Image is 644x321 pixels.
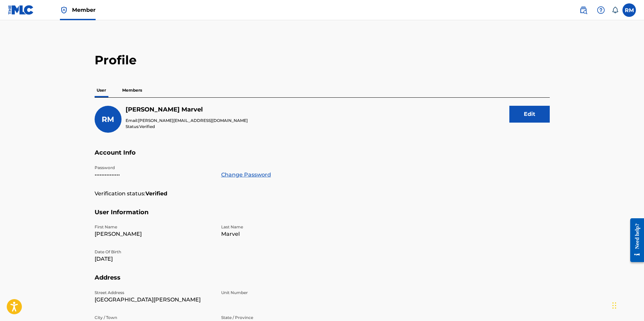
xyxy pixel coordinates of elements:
[95,249,213,255] p: Date Of Birth
[139,124,155,129] span: Verified
[509,106,550,123] button: Edit
[221,171,271,179] a: Change Password
[120,83,144,97] p: Members
[95,315,213,321] p: City / Town
[612,295,616,316] div: Drag
[126,106,248,114] h5: Ryan Marvel
[612,7,618,13] div: Notifications
[625,213,644,267] iframe: Resource Center
[95,255,213,263] p: [DATE]
[221,230,340,238] p: Marvel
[221,315,340,321] p: State / Province
[622,3,636,17] div: User Menu
[95,290,213,296] p: Street Address
[95,53,550,68] h2: Profile
[126,124,248,130] p: Status:
[597,6,605,14] img: help
[221,290,340,296] p: Unit Number
[95,230,213,238] p: [PERSON_NAME]
[95,149,550,165] h5: Account Info
[95,190,145,198] p: Verification status:
[221,224,340,230] p: Last Name
[95,274,550,290] h5: Address
[102,115,114,124] span: RM
[577,3,590,17] a: Public Search
[95,83,108,97] p: User
[72,6,96,14] span: Member
[60,6,68,14] img: Top Rightsholder
[126,118,248,124] p: Email:
[95,165,213,171] p: Password
[8,5,34,15] img: MLC Logo
[610,289,644,321] iframe: Chat Widget
[138,118,248,123] span: [PERSON_NAME][EMAIL_ADDRESS][DOMAIN_NAME]
[579,6,587,14] img: search
[594,3,608,17] div: Help
[145,190,167,198] strong: Verified
[95,296,213,304] p: [GEOGRAPHIC_DATA][PERSON_NAME]
[95,208,550,224] h5: User Information
[95,171,213,179] p: •••••••••••••••
[95,224,213,230] p: First Name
